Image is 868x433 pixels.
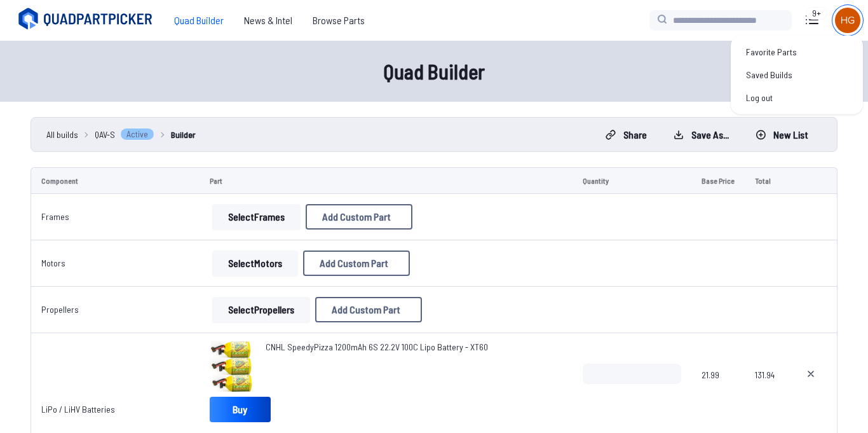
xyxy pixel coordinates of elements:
button: Add Custom Part [306,204,412,230]
a: Favorite Parts [736,41,858,64]
td: Part [200,167,573,194]
a: News & Intel [234,8,302,33]
span: Add Custom Part [322,212,391,222]
a: Saved Builds [736,64,858,86]
a: Quad Builder [164,8,234,33]
img: User [835,8,860,33]
a: QAV-SActive [95,128,154,141]
a: SelectPropellers [210,297,313,322]
a: Frames [41,211,69,222]
a: Builder [171,128,196,141]
div: 9+ [806,7,827,20]
button: Save as... [663,125,740,145]
a: LiPo / LiHV Batteries [41,404,115,415]
span: QAV-S [95,128,115,141]
a: SelectMotors [210,251,301,276]
button: SelectFrames [212,204,301,230]
button: Share [595,125,658,145]
a: Motors [41,258,65,268]
span: CNHL SpeedyPizza 1200mAh 6S 22.2V 100C Lipo Battery - XT60 [266,341,488,352]
span: 21.99 [702,364,735,425]
a: CNHL SpeedyPizza 1200mAh 6S 22.2V 100C Lipo Battery - XT60 [266,341,488,354]
button: Add Custom Part [303,251,410,276]
button: Add Custom Part [315,297,422,322]
td: Quantity [573,167,691,194]
a: Browse Parts [302,8,375,33]
a: Buy [210,397,271,422]
span: 131.94 [755,364,775,425]
button: New List [745,125,819,145]
button: SelectMotors [212,251,298,276]
td: Base Price [691,167,745,194]
td: Total [745,167,785,194]
a: SelectFrames [210,204,303,230]
span: Add Custom Part [332,305,400,315]
td: Component [31,167,200,194]
img: image [210,341,261,392]
a: Propellers [41,304,79,315]
span: Add Custom Part [320,258,388,268]
h1: Quad Builder [27,56,841,86]
a: All builds [46,128,78,141]
button: SelectPropellers [212,297,310,322]
span: Active [120,128,154,141]
a: Log out [736,86,858,109]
